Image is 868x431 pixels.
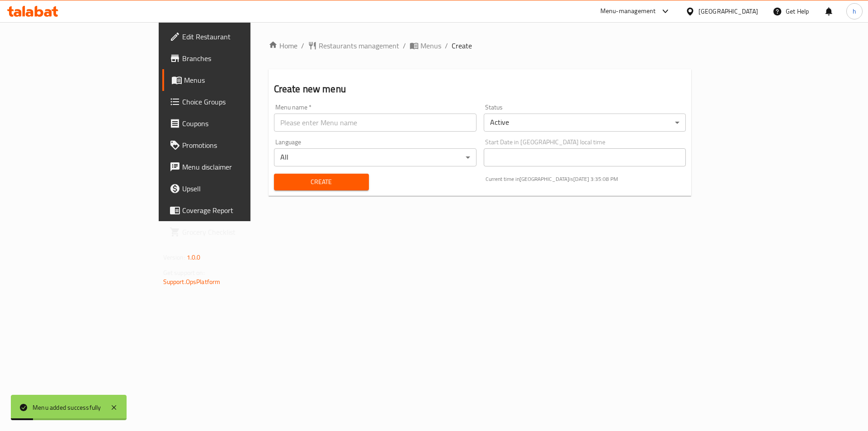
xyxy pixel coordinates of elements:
div: [GEOGRAPHIC_DATA] [698,6,758,16]
span: Coverage Report [182,205,297,216]
span: Grocery Checklist [182,227,297,237]
span: Edit Restaurant [182,31,297,42]
span: Create [452,40,472,51]
a: Choice Groups [162,91,304,113]
a: Promotions [162,134,304,156]
a: Grocery Checklist [162,221,304,243]
a: Upsell [162,178,304,199]
div: Active [484,114,686,132]
span: Menus [184,75,297,85]
span: Restaurants management [319,40,399,51]
a: Coverage Report [162,199,304,221]
p: Current time in [GEOGRAPHIC_DATA] is [DATE] 3:35:08 PM [486,175,686,183]
button: Create [274,174,369,190]
a: Coupons [162,113,304,134]
span: Create [281,176,362,188]
input: Please enter Menu name [274,114,476,132]
nav: breadcrumb [269,40,692,51]
a: Restaurants management [308,40,399,51]
span: Version: [163,251,185,263]
span: Branches [182,53,297,64]
h2: Create new menu [274,82,686,96]
span: Get support on: [163,267,205,279]
a: Branches [162,47,304,69]
span: Promotions [182,140,297,151]
a: Support.OpsPlatform [163,276,221,288]
li: / [403,40,406,51]
a: Menu disclaimer [162,156,304,178]
a: Edit Restaurant [162,26,304,47]
span: Upsell [182,183,297,194]
div: Menu added successfully [33,403,101,412]
span: Menu disclaimer [182,161,297,172]
span: Coupons [182,118,297,129]
span: Menus [420,40,441,51]
li: / [445,40,448,51]
a: Menus [162,69,304,91]
a: Menus [410,40,441,51]
span: Choice Groups [182,96,297,107]
span: 1.0.0 [187,251,201,263]
span: h [853,6,856,16]
div: All [274,148,476,166]
div: Menu-management [600,6,656,17]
